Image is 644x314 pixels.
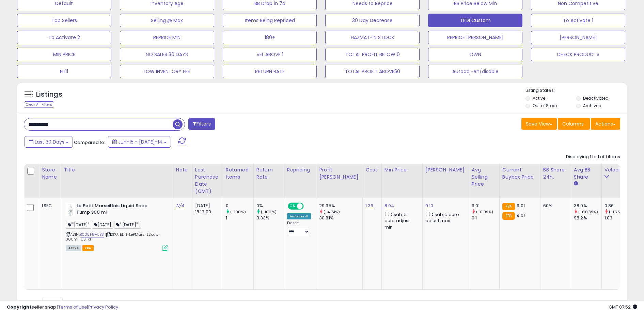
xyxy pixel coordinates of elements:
[120,48,214,61] button: NO SALES 30 DAYS
[256,166,281,181] div: Return Rate
[525,87,627,94] p: Listing States:
[566,154,620,160] div: Displaying 1 to 1 of 1 items
[114,221,141,229] span: " [DATE]""
[472,203,499,209] div: 9.01
[118,138,162,145] span: Jun-15 - [DATE]-14
[42,166,58,181] div: Store Name
[195,166,220,195] div: Last Purchase Date (GMT)
[226,166,251,181] div: Returned Items
[24,101,54,108] div: Clear All Filters
[604,203,632,209] div: 0.86
[256,215,284,221] div: 3.33%
[287,213,311,219] div: Amazon AI
[58,304,87,310] a: Terms of Use
[35,138,64,145] span: Last 30 Days
[324,209,340,215] small: (-4.74%)
[425,202,434,209] a: 9.10
[230,209,246,215] small: (-100%)
[384,211,417,230] div: Disable auto adjust min
[517,212,525,218] span: 9.01
[521,118,557,130] button: Save View
[188,118,215,130] button: Filters
[108,136,171,148] button: Jun-15 - [DATE]-14
[7,304,32,310] strong: Copyright
[36,90,62,99] h5: Listings
[476,209,493,215] small: (-0.99%)
[92,221,113,229] span: [DATE]
[562,120,584,127] span: Columns
[29,299,78,306] span: Show: entries
[226,203,253,209] div: 0
[604,166,629,173] div: Velocity
[591,118,620,130] button: Actions
[261,209,277,215] small: (-100%)
[502,166,537,181] div: Current Buybox Price
[533,95,545,101] label: Active
[74,139,105,146] span: Compared to:
[425,166,466,173] div: [PERSON_NAME]
[319,166,360,181] div: Profit [PERSON_NAME]
[609,209,625,215] small: (-16.5%)
[64,166,170,173] div: Title
[17,14,111,27] button: Top Sellers
[533,103,557,109] label: Out of Stock
[66,203,75,216] img: 31Mu8EZJM-L._SL40_.jpg
[223,31,317,44] button: 180+
[428,14,522,27] button: TEDI Custom
[583,95,609,101] label: Deactivated
[66,245,81,251] span: All listings currently available for purchase on Amazon
[428,31,522,44] button: REPRICE [PERSON_NAME]
[302,203,313,209] span: OFF
[428,65,522,78] button: Autoadj-en/disable
[287,221,311,236] div: Preset:
[428,48,522,61] button: OWN
[256,203,284,209] div: 0%
[77,203,159,217] b: Le Petit Marseillais Liquid Soap Pump 300 ml
[365,166,379,173] div: Cost
[226,215,253,221] div: 1
[384,202,394,209] a: 8.04
[25,136,73,148] button: Last 30 Days
[583,103,601,109] label: Archived
[17,48,111,61] button: MIN PRICE
[531,48,625,61] button: CHECK PRODUCTS
[42,203,56,209] div: LSFC
[319,215,362,221] div: 30.81%
[472,215,499,221] div: 9.1
[120,14,214,27] button: Selling @ Max
[288,203,297,209] span: ON
[543,203,566,209] div: 60%
[574,215,601,221] div: 98.2%
[543,166,568,181] div: BB Share 24h.
[604,215,632,221] div: 1.03
[17,31,111,44] button: To Activate 2
[472,166,497,188] div: Avg Selling Price
[287,166,313,173] div: Repricing
[66,232,160,242] span: | SKU: ELI11-LePMars-LSoap-300ml-US-x1
[120,65,214,78] button: LOW INVENTORY FEE
[574,181,578,187] small: Avg BB Share.
[425,211,464,224] div: Disable auto adjust max
[319,203,362,209] div: 29.35%
[176,166,189,173] div: Note
[66,221,92,229] span: ""[DATE]"
[365,202,374,209] a: 1.36
[325,65,420,78] button: TOTAL PROFIT ABOVE50
[80,232,104,237] a: B005F5MJBS
[120,31,214,44] button: REPRICE MIN
[17,65,111,78] button: ELI11
[502,203,515,210] small: FBA
[66,203,168,250] div: ASIN:
[223,65,317,78] button: RETURN RATE
[558,118,590,130] button: Columns
[574,166,599,181] div: Avg BB Share
[325,31,420,44] button: HAZMAT-IN STOCK
[82,245,94,251] span: FBA
[88,304,118,310] a: Privacy Policy
[531,31,625,44] button: [PERSON_NAME]
[325,14,420,27] button: 30 Day Decrease
[578,209,598,215] small: (-60.39%)
[223,14,317,27] button: Items Being Repriced
[574,203,601,209] div: 38.9%
[7,304,118,311] div: seller snap | |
